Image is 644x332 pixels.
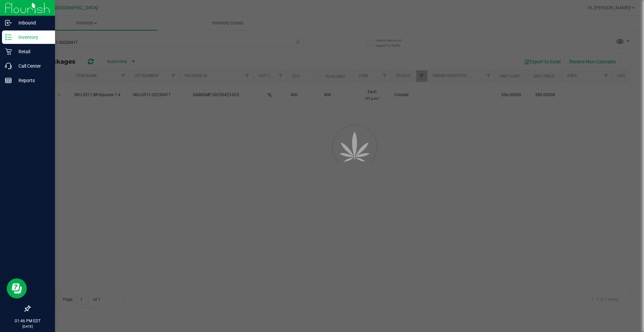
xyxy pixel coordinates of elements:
p: Inbound [12,19,52,27]
iframe: Resource center [7,278,27,298]
inline-svg: Call Center [5,63,12,69]
inline-svg: Reports [5,77,12,84]
p: Reports [12,76,52,84]
p: Inventory [12,33,52,41]
p: Retail [12,48,52,56]
p: [DATE] [3,324,52,329]
inline-svg: Inventory [5,34,12,41]
p: Call Center [12,62,52,70]
p: 01:46 PM EDT [3,318,52,324]
inline-svg: Inbound [5,19,12,26]
inline-svg: Retail [5,48,12,55]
